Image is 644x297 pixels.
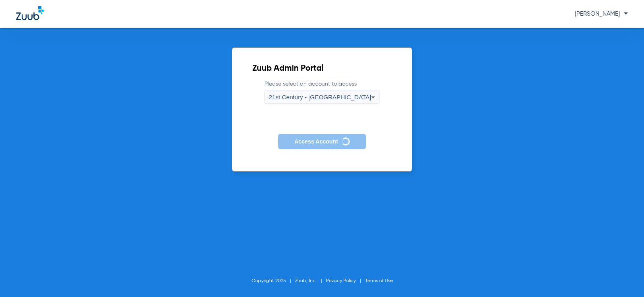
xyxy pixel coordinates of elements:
h2: Zuub Admin Portal [252,65,392,73]
li: Zuub, Inc. [295,277,326,285]
img: Zuub Logo [16,6,44,20]
li: Copyright 2025 [252,277,295,285]
a: Terms of Use [365,279,393,283]
a: Privacy Policy [326,279,356,283]
label: Please select an account to access [264,80,380,104]
span: 21st Century - [GEOGRAPHIC_DATA] [269,94,372,100]
span: Access Account [294,138,338,145]
span: [PERSON_NAME] [575,11,628,17]
button: Access Account [278,134,365,150]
